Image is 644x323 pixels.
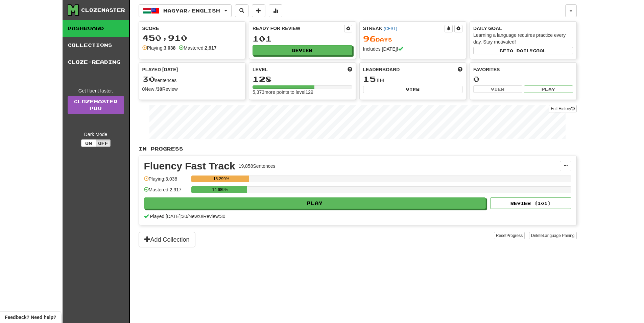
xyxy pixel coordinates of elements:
[164,45,175,51] strong: 3,038
[363,86,463,93] button: View
[543,233,574,238] span: Language Pairing
[363,34,463,43] div: Day s
[235,4,248,17] button: Search sentences
[363,25,445,32] div: Streak
[363,75,463,84] div: th
[253,75,352,83] div: 128
[142,75,242,84] div: sentences
[81,7,125,14] div: Clozemaster
[63,20,129,37] a: Dashboard
[253,34,352,43] div: 101
[269,4,282,17] button: More stats
[144,176,188,187] div: Playing: 3,038
[473,66,573,73] div: Favorites
[139,145,577,152] p: In Progress
[150,214,187,219] span: Played [DATE]: 30
[253,25,344,32] div: Ready for Review
[253,66,268,73] span: Level
[142,74,155,84] span: 30
[63,37,129,54] a: Collections
[384,26,397,31] a: (CEST)
[239,163,276,169] div: 19,858 Sentences
[144,186,188,197] div: Mastered: 2,917
[253,45,352,55] button: Review
[179,45,216,51] div: Mastered:
[363,46,463,52] div: Includes [DATE]!
[510,48,533,53] span: a daily
[348,66,352,73] span: Score more points to level up
[205,45,217,51] strong: 2,917
[68,87,124,94] div: Get fluent faster.
[193,186,247,193] div: 14.689%
[203,214,225,219] span: Review: 30
[473,32,573,45] div: Learning a language requires practice every day. Stay motivated!
[193,176,249,182] div: 15.299%
[524,85,573,93] button: Play
[473,25,573,32] div: Daily Goal
[142,34,242,42] div: 450,910
[490,197,571,209] button: Review (101)
[473,75,573,83] div: 0
[5,314,56,321] span: Open feedback widget
[157,86,162,92] strong: 30
[142,66,178,73] span: Played [DATE]
[63,54,129,71] a: Cloze-Reading
[187,214,189,219] span: /
[96,139,111,147] button: Off
[142,45,176,51] div: Playing:
[202,214,203,219] span: /
[144,197,486,209] button: Play
[163,8,220,14] span: Magyar / English
[81,139,96,147] button: On
[506,233,523,238] span: Progress
[494,232,525,239] button: ResetProgress
[549,105,576,112] button: Full History
[458,66,462,73] span: This week in points, UTC
[68,131,124,138] div: Dark Mode
[363,66,400,73] span: Leaderboard
[139,4,232,17] button: Magyar/English
[68,96,124,114] a: ClozemasterPro
[363,34,376,43] span: 96
[363,74,376,84] span: 15
[142,25,242,32] div: Score
[252,4,265,17] button: Add sentence to collection
[473,85,522,93] button: View
[142,86,145,92] strong: 0
[529,232,577,239] button: DeleteLanguage Pairing
[144,161,235,171] div: Fluency Fast Track
[253,89,352,96] div: 5,373 more points to level 129
[473,47,573,54] button: Seta dailygoal
[189,214,202,219] span: New: 0
[142,86,242,92] div: New / Review
[139,232,195,247] button: Add Collection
